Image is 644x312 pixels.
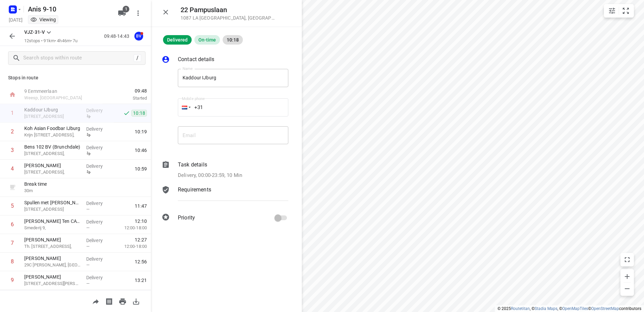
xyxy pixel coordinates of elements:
div: 3 [11,147,14,153]
a: OpenStreetMap [591,306,619,311]
div: 8 [11,258,14,265]
li: © 2025 , © , © © contributors [497,306,641,311]
p: [PERSON_NAME] Ten CATE [24,218,81,225]
svg: Done [123,110,130,116]
span: Assigned to Bus VJZ-31-V [132,33,146,39]
label: Mobile phone [182,97,205,101]
p: [PERSON_NAME] [24,236,81,243]
span: Print route [116,298,129,304]
div: / [134,54,141,62]
p: Task details [178,161,207,169]
div: You are currently in view mode. To make any changes, go to edit project. [30,16,56,23]
span: — [86,244,90,249]
span: 13:21 [135,277,147,284]
p: Stops in route [8,74,143,81]
button: Close [159,5,172,19]
p: Delivery [86,200,111,207]
p: Smederij 9, [24,225,81,231]
span: — [86,262,90,267]
span: 11:47 [135,203,147,209]
a: Routetitan [511,306,530,311]
span: 1 [123,6,129,12]
span: 12:27 [135,236,147,243]
div: 5 [11,203,14,209]
p: [PERSON_NAME] [24,274,81,280]
p: Krijn [STREET_ADDRESS], [24,132,81,138]
p: 09:48-14:43 [104,33,132,40]
p: Delivery [86,163,111,170]
p: [STREET_ADDRESS] [24,113,81,120]
p: 12 Ooievaarsweg, Amsterdam [24,206,81,213]
span: — [86,281,90,286]
p: 12 stops • 91km • 4h46m • 7u [24,38,78,44]
span: 10:46 [135,147,147,154]
span: 10:18 [131,110,147,116]
span: Delivered [163,37,192,43]
div: Netherlands: + 31 [178,98,191,116]
p: [STREET_ADDRESS], [24,150,81,157]
span: 10:19 [135,128,147,135]
p: Weesp, [GEOGRAPHIC_DATA] [24,95,94,101]
p: 39 Louis Apolstraat, Amsterdam [24,280,81,287]
span: On-time [194,37,220,43]
span: 12:56 [135,258,147,265]
p: Priority [178,214,195,222]
div: 1 [11,110,14,116]
div: small contained button group [604,4,634,18]
div: Task detailsDelivery, 00:00-23:59, 10 Min [162,161,288,179]
div: 6 [11,221,14,228]
p: [PERSON_NAME] [24,255,81,262]
div: 4 [11,165,14,172]
a: Stadia Maps [535,306,557,311]
p: Delivery [86,218,111,225]
div: Contact details [162,55,288,65]
p: Break time [24,181,81,187]
p: 12:00-18:00 [114,225,147,231]
p: Kaddour IJburg [24,106,81,113]
span: 12:10 [135,218,147,225]
p: Spullen met Yassine Oude Kaddour [24,199,81,206]
span: 10:59 [135,165,147,172]
h5: 22 Pampuslaan [181,6,275,14]
p: Th. [STREET_ADDRESS], [24,243,81,250]
p: 9 Eemmeerlaan [24,88,94,95]
button: Map settings [605,4,619,18]
p: [STREET_ADDRESS], [24,169,81,176]
div: 2 [11,128,14,135]
button: Fit zoom [619,4,633,18]
a: OpenMapTiles [562,306,588,311]
div: Requirements [162,186,288,206]
button: More [131,6,145,20]
span: — [86,225,90,230]
p: Bens 102 BV (Brunchdale) [24,144,81,150]
p: Requirements [178,186,211,194]
div: 9 [11,277,14,283]
span: Share route [89,298,102,304]
p: 29C Martini van Geffenstraat, Amsterdam [24,262,81,268]
div: 7 [11,240,14,246]
p: Delivery [86,107,111,114]
p: Delivery [86,126,111,132]
p: 30 m [24,187,81,194]
p: [PERSON_NAME] [24,162,81,169]
button: 1 [115,6,129,20]
p: VJZ-31-V [24,29,45,36]
p: Delivery [86,274,111,281]
p: Delivery [86,256,111,262]
input: Search stops within route [23,53,134,63]
span: Print shipping labels [102,298,116,304]
span: — [86,207,90,212]
p: 1087 LA [GEOGRAPHIC_DATA] , [GEOGRAPHIC_DATA] [181,15,275,21]
p: Koh Asian Foodbar IJburg [24,125,81,132]
span: 09:48 [102,87,147,94]
input: 1 (702) 123-4567 [178,98,288,116]
p: Delivery [86,144,111,151]
span: 10:18 [223,37,243,43]
span: Download route [129,298,143,304]
p: Contact details [178,55,214,63]
p: 12:00-18:00 [114,243,147,250]
p: Delivery [86,237,111,244]
p: Delivery, 00:00-23:59, 10 Min [178,172,242,179]
p: Started [102,95,147,102]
